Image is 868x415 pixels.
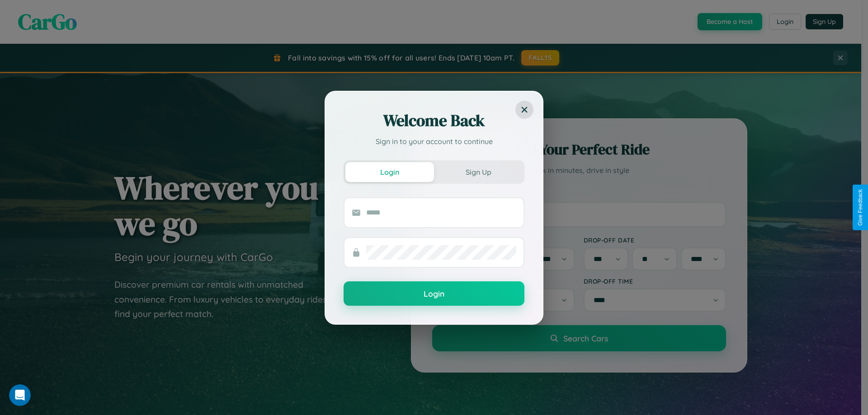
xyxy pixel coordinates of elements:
[434,162,523,182] button: Sign Up
[345,162,434,182] button: Login
[344,136,524,147] p: Sign in to your account to continue
[344,110,524,131] h2: Welcome Back
[344,281,524,306] button: Login
[857,189,863,226] div: Give Feedback
[9,384,31,406] iframe: Intercom live chat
